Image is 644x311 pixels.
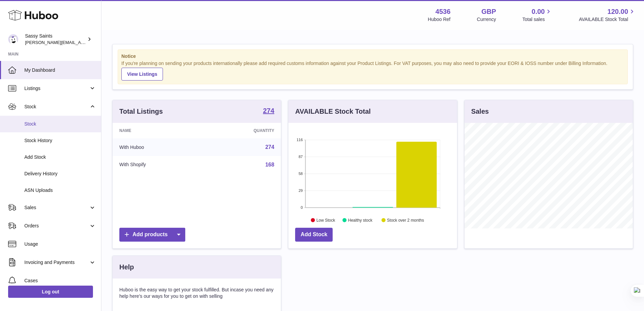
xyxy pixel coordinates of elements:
[579,7,636,23] a: 120.00 AVAILABLE Stock Total
[8,286,93,298] a: Log out
[24,154,96,160] span: Add Stock
[121,53,624,60] strong: Notice
[299,188,303,193] text: 29
[471,107,489,116] h3: Sales
[607,7,628,16] span: 120.00
[477,16,496,23] div: Currency
[24,187,96,194] span: ASN Uploads
[24,137,96,144] span: Stock History
[435,7,451,16] strong: 4536
[24,85,89,92] span: Listings
[428,16,451,23] div: Huboo Ref
[263,107,274,115] a: 274
[532,7,545,16] span: 0.00
[295,107,371,116] h3: AVAILABLE Stock Total
[119,228,185,242] a: Add products
[299,155,303,159] text: 87
[316,218,335,222] text: Low Stock
[522,7,552,23] a: 0.00 Total sales
[204,123,281,138] th: Quantity
[24,223,89,229] span: Orders
[113,156,204,174] td: With Shopify
[121,68,163,81] a: View Listings
[24,67,96,73] span: My Dashboard
[8,34,18,44] img: ramey@sassysaints.com
[263,107,274,114] strong: 274
[301,205,303,209] text: 0
[24,241,96,247] span: Usage
[299,172,303,176] text: 58
[24,204,89,211] span: Sales
[113,138,204,156] td: With Huboo
[265,162,275,168] a: 168
[481,7,496,16] strong: GBP
[296,138,303,142] text: 116
[387,218,424,222] text: Stock over 2 months
[579,16,636,23] span: AVAILABLE Stock Total
[119,107,163,116] h3: Total Listings
[265,144,275,150] a: 274
[119,287,274,299] p: Huboo is the easy way to get your stock fulfilled. But incase you need any help here's our ways f...
[522,16,552,23] span: Total sales
[24,277,96,284] span: Cases
[24,171,96,177] span: Delivery History
[24,259,89,266] span: Invoicing and Payments
[113,123,204,138] th: Name
[295,228,333,242] a: Add Stock
[121,60,624,81] div: If you're planning on sending your products internationally please add required customs informati...
[24,121,96,127] span: Stock
[25,40,136,45] span: [PERSON_NAME][EMAIL_ADDRESS][DOMAIN_NAME]
[119,263,134,272] h3: Help
[348,218,373,222] text: Healthy stock
[24,104,89,110] span: Stock
[25,33,86,46] div: Sassy Saints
